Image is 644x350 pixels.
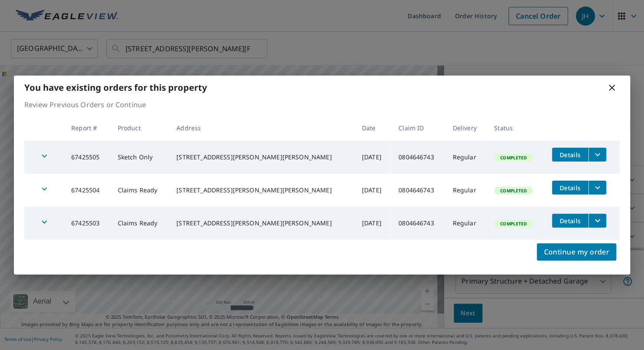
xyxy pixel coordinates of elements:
th: Date [355,115,392,141]
span: Details [557,151,583,159]
span: Completed [495,221,532,227]
div: [STREET_ADDRESS][PERSON_NAME][PERSON_NAME] [176,153,348,162]
div: [STREET_ADDRESS][PERSON_NAME][PERSON_NAME] [176,219,348,228]
td: 67425505 [64,141,111,174]
td: 67425503 [64,207,111,240]
th: Delivery [445,115,487,141]
span: Details [557,184,583,192]
button: detailsBtn-67425505 [552,148,588,162]
span: Details [557,217,583,225]
th: Address [169,115,355,141]
td: Claims Ready [111,174,170,207]
th: Claim ID [392,115,445,141]
th: Status [487,115,545,141]
th: Report # [64,115,111,141]
button: filesDropdownBtn-67425504 [588,181,606,195]
button: filesDropdownBtn-67425505 [588,148,606,162]
div: [STREET_ADDRESS][PERSON_NAME][PERSON_NAME] [176,186,348,195]
b: You have existing orders for this property [24,82,207,93]
button: filesDropdownBtn-67425503 [588,214,606,228]
th: Product [111,115,170,141]
button: Continue my order [537,243,616,261]
td: [DATE] [355,141,392,174]
td: 0804646743 [392,141,445,174]
p: Review Previous Orders or Continue [24,99,620,110]
td: Claims Ready [111,207,170,240]
td: 67425504 [64,174,111,207]
span: Completed [495,155,532,161]
td: [DATE] [355,207,392,240]
span: Completed [495,188,532,194]
button: detailsBtn-67425504 [552,181,588,195]
td: Sketch Only [111,141,170,174]
td: Regular [445,174,487,207]
button: detailsBtn-67425503 [552,214,588,228]
td: Regular [445,141,487,174]
span: Continue my order [544,246,609,258]
td: 0804646743 [392,174,445,207]
td: Regular [445,207,487,240]
td: [DATE] [355,174,392,207]
td: 0804646743 [392,207,445,240]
